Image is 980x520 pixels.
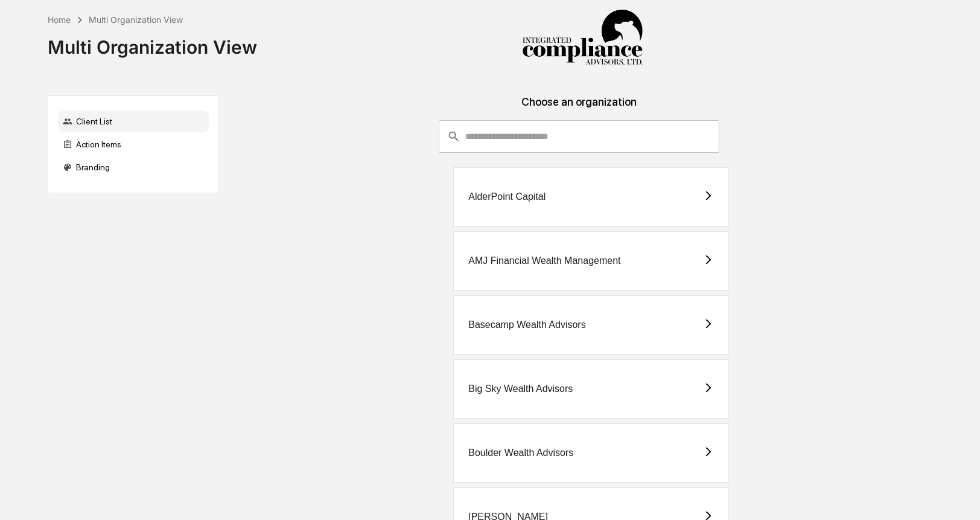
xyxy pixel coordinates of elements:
[522,10,643,66] img: Integrated Compliance Advisors
[468,255,620,266] div: AMJ Financial Wealth Management
[58,133,209,155] div: Action Items
[468,384,573,394] div: Big Sky Wealth Advisors
[48,27,257,58] div: Multi Organization View
[468,448,573,458] div: Boulder Wealth Advisors
[468,191,546,202] div: AlderPoint Capital
[439,120,719,153] div: consultant-dashboard__filter-organizations-search-bar
[89,14,183,25] div: Multi Organization View
[58,156,209,178] div: Branding
[58,111,209,132] div: Client List
[229,95,930,120] div: Choose an organization
[468,319,585,330] div: Basecamp Wealth Advisors
[48,14,71,25] div: Home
